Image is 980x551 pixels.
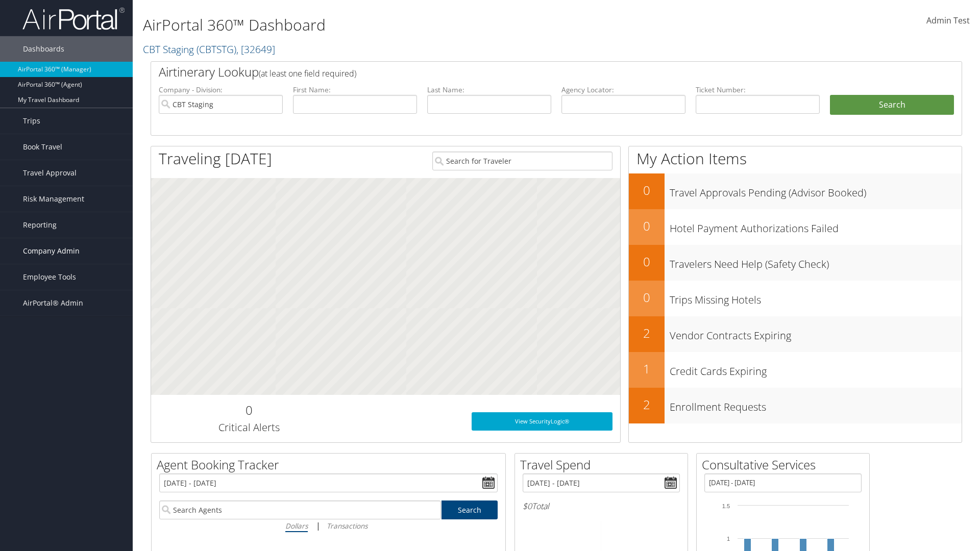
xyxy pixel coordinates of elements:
a: Admin Test [926,5,970,37]
span: Company Admin [23,238,80,264]
a: 1Credit Cards Expiring [629,352,962,388]
h1: My Action Items [629,148,962,169]
label: Company - Division: [159,85,283,95]
label: First Name: [293,85,417,95]
h2: 0 [159,402,339,419]
span: Dashboards [23,36,64,62]
a: 0Travelers Need Help (Safety Check) [629,245,962,281]
img: airportal-logo.png [22,7,125,31]
h2: 1 [629,360,665,378]
a: 2Vendor Contracts Expiring [629,316,962,352]
a: 0Travel Approvals Pending (Advisor Booked) [629,173,962,209]
input: Search for Traveler [432,152,612,170]
h1: AirPortal 360™ Dashboard [143,14,694,36]
h2: 0 [629,182,665,199]
i: Dollars [285,521,308,531]
a: 2Enrollment Requests [629,388,962,423]
h3: Critical Alerts [159,420,339,435]
i: Transactions [327,521,367,531]
h2: 2 [629,324,665,342]
h2: Consultative Services [702,456,869,473]
h2: 0 [629,289,665,306]
span: Risk Management [23,186,84,212]
a: CBT Staging [143,42,275,56]
h2: Agent Booking Tracker [157,456,505,473]
a: View SecurityLogic® [472,412,612,431]
h2: 0 [629,217,665,235]
h3: Enrollment Requests [670,395,962,414]
label: Agency Locator: [561,85,685,95]
tspan: 1 [727,536,730,542]
h3: Travelers Need Help (Safety Check) [670,252,962,271]
h2: 2 [629,396,665,413]
h2: 0 [629,253,665,270]
span: Admin Test [926,15,970,26]
span: $0 [523,500,532,512]
h3: Vendor Contracts Expiring [670,323,962,343]
span: , [ 32649 ] [236,42,275,56]
a: 0Trips Missing Hotels [629,281,962,316]
span: ( CBTSTG ) [197,42,236,56]
h3: Travel Approvals Pending (Advisor Booked) [670,181,962,200]
h3: Hotel Payment Authorizations Failed [670,216,962,236]
button: Search [830,95,954,115]
input: Search Agents [159,500,441,519]
h6: Total [523,500,680,512]
h3: Credit Cards Expiring [670,359,962,379]
span: Reporting [23,212,57,238]
a: 0Hotel Payment Authorizations Failed [629,209,962,245]
span: (at least one field required) [259,68,356,79]
tspan: 1.5 [722,503,730,509]
div: | [159,519,498,532]
label: Last Name: [427,85,551,95]
h1: Traveling [DATE] [159,148,272,169]
span: AirPortal® Admin [23,290,83,316]
span: Book Travel [23,134,62,160]
a: Search [442,500,498,519]
span: Employee Tools [23,264,76,290]
h2: Airtinerary Lookup [159,63,887,81]
h2: Travel Spend [520,456,688,473]
span: Travel Approval [23,160,77,186]
h3: Trips Missing Hotels [670,288,962,307]
label: Ticket Number: [696,85,820,95]
span: Trips [23,108,40,134]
